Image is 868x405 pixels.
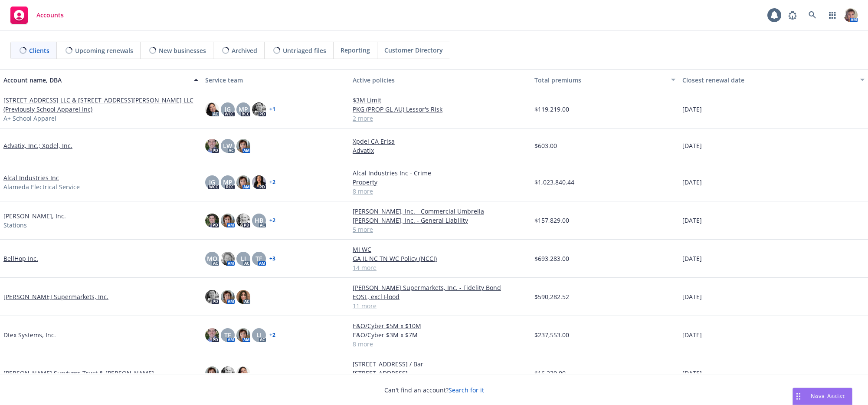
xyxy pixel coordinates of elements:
a: MI WC [353,245,527,254]
span: [DATE] [682,369,702,378]
a: [PERSON_NAME], Inc. - General Liability [353,216,527,225]
img: photo [221,214,235,227]
a: Xpdel CA Erisa [353,137,527,146]
a: Property [353,178,527,187]
button: Nova Assist [793,388,852,405]
span: Stations [3,221,27,230]
div: Total premiums [534,76,665,85]
button: Total premiums [531,69,678,90]
span: Reporting [341,46,370,55]
img: photo [236,214,250,227]
img: photo [236,139,250,153]
img: photo [221,252,235,266]
span: [DATE] [682,105,702,114]
span: HB [255,216,263,225]
span: $603.00 [534,141,557,150]
div: Closest renewal date [682,76,855,85]
a: Search [804,7,821,24]
img: photo [221,366,235,380]
img: photo [844,8,858,22]
span: LI [241,254,246,263]
div: Drag to move [793,388,804,405]
a: Switch app [824,7,841,24]
span: Can't find an account? [384,385,484,395]
a: $3M Limit [353,95,527,105]
a: 5 more [353,225,527,234]
span: $1,023,840.44 [534,178,574,187]
a: [PERSON_NAME], Inc. - Commercial Umbrella [353,207,527,216]
a: Alcal Industries Inc [3,173,59,182]
a: BellHop Inc. [3,254,38,263]
a: + 3 [269,256,275,261]
a: Alcal Industries Inc - Crime [353,168,527,178]
button: Service team [202,69,349,90]
a: 14 more [353,263,527,272]
span: TF [255,254,262,263]
a: [PERSON_NAME] Supermarkets, Inc. - Fidelity Bond [353,283,527,292]
a: [STREET_ADDRESS] / Bar [353,359,527,369]
a: Search for it [449,386,484,394]
span: JG [209,178,215,187]
span: A+ School Apparel [3,114,56,123]
span: [DATE] [682,216,702,225]
button: Closest renewal date [679,69,868,90]
img: photo [205,328,219,342]
span: JG [225,105,231,114]
a: PKG (PROP GL AU) Lessor's Risk [353,105,527,114]
a: [PERSON_NAME] Survivors Trust & [PERSON_NAME] [3,369,154,378]
a: 2 more [353,114,527,123]
a: Report a Bug [784,7,801,24]
span: Alameda Electrical Service [3,182,80,191]
span: Accounts [36,12,64,19]
a: GA IL NC TN WC Policy (NCCI) [353,254,527,263]
img: photo [236,328,250,342]
span: [DATE] [682,254,702,263]
a: Advatix [353,146,527,155]
a: 11 more [353,301,527,310]
a: [STREET_ADDRESS] LLC & [STREET_ADDRESS][PERSON_NAME] LLC (Previously School Apparel Inc) [3,95,198,114]
a: + 2 [269,180,275,185]
span: MP [239,105,248,114]
a: EQSL, excl Flood [353,292,527,301]
span: [DATE] [682,178,702,187]
span: [DATE] [682,141,702,150]
span: TF [224,330,231,339]
a: 8 more [353,339,527,349]
a: E&O/Cyber $5M x $10M [353,321,527,330]
span: [DATE] [682,292,702,301]
span: MP [223,178,233,187]
a: + 2 [269,333,275,338]
button: Active policies [349,69,531,90]
a: Advatix, Inc.; Xpdel, Inc. [3,141,72,150]
span: [DATE] [682,330,702,339]
a: [STREET_ADDRESS] [353,369,527,378]
div: Active policies [353,76,527,85]
img: photo [205,366,219,380]
img: photo [221,290,235,304]
span: LW [223,141,232,150]
a: Dtex Systems, Inc. [3,330,56,339]
span: $590,282.52 [534,292,569,301]
img: photo [205,139,219,153]
img: photo [236,290,250,304]
img: photo [252,102,266,116]
span: $693,283.00 [534,254,569,263]
span: $119,219.00 [534,105,569,114]
a: Accounts [7,3,67,27]
a: [PERSON_NAME] Supermarkets, Inc. [3,292,108,301]
img: photo [252,175,266,189]
span: Upcoming renewals [75,46,133,55]
a: 8 more [353,187,527,196]
div: Account name, DBA [3,76,189,85]
span: Clients [29,46,49,55]
span: Customer Directory [384,46,443,55]
img: photo [236,175,250,189]
img: photo [205,214,219,227]
a: + 1 [269,107,275,112]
